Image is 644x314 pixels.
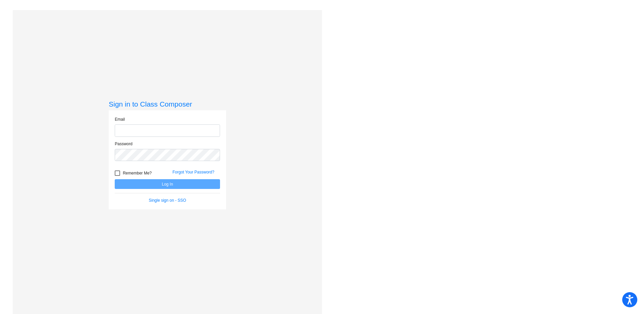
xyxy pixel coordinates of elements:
[172,170,214,174] a: Forgot Your Password?
[115,141,132,147] label: Password
[149,198,186,203] a: Single sign on - SSO
[115,116,125,122] label: Email
[123,169,152,177] span: Remember Me?
[115,179,220,189] button: Log In
[109,100,226,108] h3: Sign in to Class Composer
